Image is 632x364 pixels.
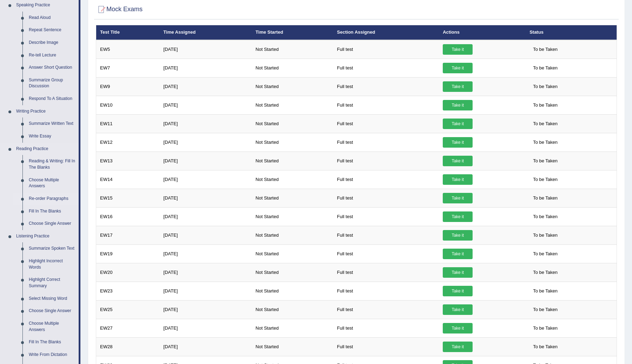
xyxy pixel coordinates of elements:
a: Write Essay [26,130,79,143]
a: Repeat Sentence [26,24,79,36]
a: Take it [443,211,473,222]
td: Full test [333,133,439,151]
a: Re-tell Lecture [26,49,79,62]
td: EW28 [96,337,160,356]
td: EW5 [96,40,160,59]
a: Read Aloud [26,12,79,24]
a: Fill In The Blanks [26,336,79,349]
td: Not Started [252,170,333,189]
a: Describe Image [26,36,79,49]
a: Take it [443,286,473,296]
td: Full test [333,114,439,133]
span: To be Taken [529,304,561,315]
span: To be Taken [529,81,561,92]
td: Full test [333,96,439,114]
a: Take it [443,174,473,185]
a: Re-order Paragraphs [26,193,79,205]
a: Choose Single Answer [26,305,79,317]
a: Take it [443,267,473,278]
td: Full test [333,40,439,59]
td: EW10 [96,96,160,114]
span: To be Taken [529,323,561,333]
td: [DATE] [159,151,252,170]
a: Summarize Written Text [26,117,79,130]
td: Full test [333,300,439,319]
td: Not Started [252,96,333,114]
a: Highlight Correct Summary [26,274,79,292]
span: To be Taken [529,249,561,259]
span: To be Taken [529,63,561,73]
td: Not Started [252,244,333,263]
a: Take it [443,323,473,333]
td: [DATE] [159,170,252,189]
a: Take it [443,63,473,73]
td: Not Started [252,207,333,226]
a: Fill In The Blanks [26,205,79,218]
td: EW19 [96,244,160,263]
span: To be Taken [529,286,561,296]
td: EW16 [96,207,160,226]
td: EW14 [96,170,160,189]
a: Listening Practice [13,230,79,243]
td: EW27 [96,319,160,337]
td: EW13 [96,151,160,170]
td: [DATE] [159,133,252,151]
a: Choose Multiple Answers [26,174,79,193]
td: Not Started [252,77,333,96]
td: [DATE] [159,114,252,133]
a: Take it [443,249,473,259]
span: To be Taken [529,267,561,278]
td: EW17 [96,226,160,244]
td: Not Started [252,189,333,207]
td: [DATE] [159,207,252,226]
td: [DATE] [159,319,252,337]
a: Take it [443,119,473,129]
td: Not Started [252,282,333,300]
th: Section Assigned [333,25,439,40]
td: Full test [333,77,439,96]
a: Highlight Incorrect Words [26,255,79,274]
span: To be Taken [529,342,561,352]
span: To be Taken [529,211,561,222]
a: Take it [443,342,473,352]
a: Summarize Group Discussion [26,74,79,93]
td: EW12 [96,133,160,151]
a: Take it [443,81,473,92]
td: [DATE] [159,263,252,282]
td: Full test [333,282,439,300]
td: Not Started [252,151,333,170]
a: Take it [443,304,473,315]
span: To be Taken [529,119,561,129]
td: Not Started [252,337,333,356]
td: EW7 [96,59,160,77]
td: [DATE] [159,244,252,263]
td: Not Started [252,300,333,319]
a: Choose Multiple Answers [26,317,79,336]
td: [DATE] [159,96,252,114]
a: Answer Short Question [26,61,79,74]
a: Reading & Writing: Fill In The Blanks [26,155,79,174]
td: [DATE] [159,300,252,319]
a: Take it [443,156,473,166]
td: Not Started [252,263,333,282]
td: Full test [333,151,439,170]
td: [DATE] [159,189,252,207]
td: Not Started [252,114,333,133]
a: Take it [443,44,473,55]
td: EW9 [96,77,160,96]
a: Writing Practice [13,105,79,118]
td: Full test [333,337,439,356]
td: EW25 [96,300,160,319]
td: Full test [333,319,439,337]
a: Take it [443,100,473,110]
h2: Mock Exams [96,4,143,15]
span: To be Taken [529,193,561,203]
a: Take it [443,193,473,203]
th: Test Title [96,25,160,40]
a: Respond To A Situation [26,93,79,105]
span: To be Taken [529,44,561,55]
td: Full test [333,189,439,207]
span: To be Taken [529,230,561,241]
a: Select Missing Word [26,292,79,305]
span: To be Taken [529,137,561,148]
